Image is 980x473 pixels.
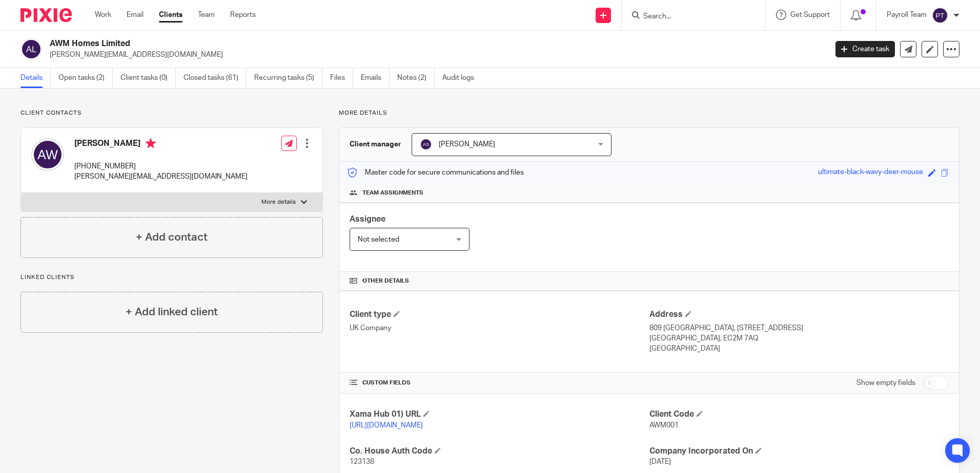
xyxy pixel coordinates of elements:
span: 123138 [350,458,374,465]
span: [DATE] [649,458,671,465]
a: Emails [361,68,390,88]
a: Details [21,68,51,88]
h4: Client Code [649,409,949,420]
span: Not selected [358,236,399,243]
p: Payroll Team [887,10,927,20]
img: svg%3E [932,7,948,24]
a: Work [95,10,111,20]
p: 809 [GEOGRAPHIC_DATA], [STREET_ADDRESS] [649,323,949,333]
label: Show empty fields [856,378,915,388]
i: Primary [146,138,156,148]
p: [PHONE_NUMBER] [74,161,248,171]
p: [PERSON_NAME][EMAIL_ADDRESS][DOMAIN_NAME] [74,171,248,182]
a: [URL][DOMAIN_NAME] [350,422,423,429]
a: Clients [159,10,182,20]
span: Assignee [350,215,385,223]
a: Closed tasks (61) [183,68,247,88]
h4: Xama Hub 01) URL [350,409,649,420]
a: Open tasks (2) [58,68,113,88]
img: Pixie [21,8,72,22]
span: Get Support [790,11,830,18]
img: svg%3E [31,138,64,171]
span: [PERSON_NAME] [439,141,495,148]
a: Audit logs [442,68,482,88]
h4: + Add contact [136,229,208,245]
input: Search [642,12,734,21]
a: Team [198,10,215,20]
a: Files [330,68,353,88]
span: Other details [362,277,409,285]
img: svg%3E [420,138,432,150]
h4: Client type [350,309,649,320]
h4: Company Incorporated On [649,446,949,457]
span: Team assignments [362,189,423,197]
h3: Client manager [350,139,401,149]
a: Notes (2) [397,68,435,88]
a: Email [127,10,144,20]
div: ultimate-black-wavy-deer-mouse [818,167,923,179]
p: [GEOGRAPHIC_DATA] [649,343,949,354]
p: [GEOGRAPHIC_DATA], EC2M 7AQ [649,333,949,343]
h2: AWM Homes Limited [50,38,666,49]
img: svg%3E [21,38,42,60]
h4: Co. House Auth Code [350,446,649,457]
p: Client contacts [21,109,323,117]
p: More details [261,198,296,206]
h4: [PERSON_NAME] [74,138,248,151]
p: Master code for secure communications and files [347,167,524,178]
p: Linked clients [21,273,323,282]
a: Recurring tasks (5) [254,68,322,88]
a: Reports [230,10,256,20]
h4: + Add linked client [126,304,218,320]
p: UK Company [350,323,649,333]
a: Client tasks (0) [120,68,176,88]
a: Create task [835,41,895,57]
span: AWM001 [649,422,679,429]
p: More details [339,109,959,117]
h4: CUSTOM FIELDS [350,379,649,387]
h4: Address [649,309,949,320]
p: [PERSON_NAME][EMAIL_ADDRESS][DOMAIN_NAME] [50,50,820,60]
